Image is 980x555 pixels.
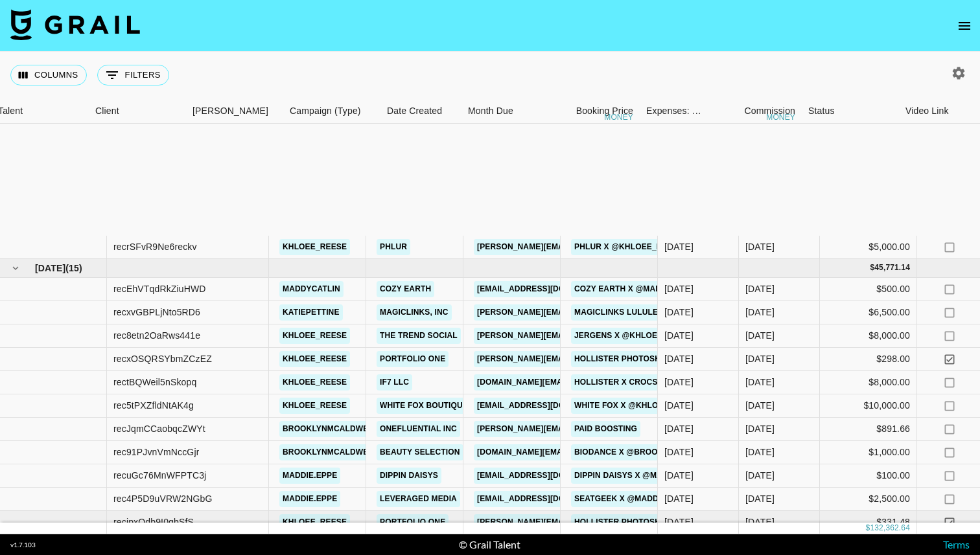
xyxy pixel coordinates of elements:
div: $500.00 [820,278,917,301]
div: Commission [744,98,795,124]
a: Cozy Earth x @maddycatlin [571,281,704,297]
div: Sep '25 [745,515,775,528]
div: Sep '25 [745,399,775,412]
a: White Fox Boutique [377,398,471,414]
div: 45,771.14 [874,262,910,273]
a: [EMAIL_ADDRESS][DOMAIN_NAME] [474,468,619,484]
a: Biodance x @brooklynmcaldwell [571,444,733,460]
button: Show filters [97,65,169,85]
div: Status [808,98,835,124]
div: recuGc76MnWFPTC3j [113,469,206,482]
div: money [766,113,795,121]
a: brooklynmcaldwell [279,421,381,437]
div: rec4P5D9uVRW2NGbG [113,492,212,505]
div: $10,000.00 [820,394,917,418]
div: Date Created [380,98,461,124]
a: [PERSON_NAME][EMAIL_ADDRESS][DOMAIN_NAME] [474,239,685,255]
a: [EMAIL_ADDRESS][DOMAIN_NAME] [474,281,619,297]
div: Sep '25 [745,492,775,505]
div: Month Due [461,98,542,124]
div: Booker [186,98,283,124]
span: ( 15 ) [65,262,82,275]
a: brooklynmcaldwell [279,444,381,460]
div: © Grail Talent [459,538,520,551]
a: [EMAIL_ADDRESS][DOMAIN_NAME] [474,398,619,414]
a: [DOMAIN_NAME][EMAIL_ADDRESS][PERSON_NAME][DOMAIN_NAME] [474,444,751,460]
a: [EMAIL_ADDRESS][DOMAIN_NAME] [474,491,619,507]
div: Sep '25 [745,422,775,435]
a: khloee_reese [279,328,350,344]
div: Campaign (Type) [283,98,380,124]
div: recEhVTqdRkZiuHWD [113,282,206,295]
div: recjpxOdb9I0gbSfS [113,515,194,528]
div: Sep '25 [745,352,775,365]
div: $6,500.00 [820,301,917,324]
div: $298.00 [820,348,917,371]
div: Expenses: Remove Commission? [646,98,702,124]
div: Oct '25 [745,240,775,253]
a: The Trend Social [377,328,461,344]
a: [PERSON_NAME][EMAIL_ADDRESS][DOMAIN_NAME] [474,304,685,321]
a: Phlur [377,239,410,255]
div: Campaign (Type) [290,98,361,124]
a: Jergens x @khloee_reese [571,328,697,344]
div: $8,000.00 [820,371,917,394]
div: $891.66 [820,418,917,441]
div: [PERSON_NAME] [192,98,268,124]
div: 8/26/2025 [664,329,694,342]
a: [DOMAIN_NAME][EMAIL_ADDRESS][DOMAIN_NAME] [474,374,684,391]
div: $1,000.00 [820,441,917,464]
button: open drawer [951,13,977,39]
button: hide children [6,259,25,277]
a: MagicLinks Lululemon x @katiepettine [571,304,754,321]
a: [PERSON_NAME][EMAIL_ADDRESS][DOMAIN_NAME] [474,351,685,367]
a: SeatGeek x @maddie.eppe [571,491,693,507]
div: 9/23/2025 [664,422,694,435]
a: MagicLinks, Inc [377,304,452,321]
a: Hollister Photoshoot - Flight Reimbursement [571,351,789,367]
button: Select columns [10,65,87,85]
div: recJqmCCaobqcZWYt [113,422,205,435]
a: Dippin Daisys [377,468,441,484]
div: recxOSQRSYbmZCzEZ [113,352,212,365]
a: maddie.eppe [279,468,340,484]
div: 9/11/2025 [664,492,694,505]
div: Date Created [387,98,442,124]
div: Month Due [468,98,513,124]
div: $2,500.00 [820,488,917,511]
div: v 1.7.103 [10,541,36,549]
div: $100.00 [820,464,917,488]
a: khloee_reese [279,514,350,530]
div: 9/17/2025 [664,240,694,253]
a: [PERSON_NAME][EMAIL_ADDRESS][DOMAIN_NAME] [474,328,685,344]
a: Leveraged Media [377,491,460,507]
div: Sep '25 [745,282,775,295]
div: recrSFvR9Ne6reckv [113,240,197,253]
div: Sep '25 [745,376,775,389]
a: Cozy Earth [377,281,434,297]
span: [DATE] [35,262,65,275]
a: Portfolio One [377,351,449,367]
div: 9/23/2025 [664,446,694,459]
div: Video Link [905,98,949,124]
div: 8/18/2025 [664,376,694,389]
a: khloee_reese [279,351,350,367]
a: maddycatlin [279,281,344,297]
div: Sep '25 [745,306,775,319]
a: Beauty Selection [377,444,463,460]
div: 9/22/2025 [664,515,694,528]
a: Hollister x Crocs [571,374,661,391]
div: $5,000.00 [820,236,917,259]
a: Phlur x @khloee_reese [571,239,686,255]
div: 8/18/2025 [664,306,694,319]
a: [PERSON_NAME][EMAIL_ADDRESS][PERSON_NAME][DOMAIN_NAME] [474,421,752,437]
div: Sep '25 [745,329,775,342]
a: Paid Boosting [571,421,640,437]
div: rectBQWeil5nSkopq [113,376,196,389]
a: IF7 LLC [377,374,412,391]
div: money [604,113,633,121]
a: khloee_reese [279,374,350,391]
a: maddie.eppe [279,491,340,507]
div: 9/17/2025 [664,282,694,295]
a: khloee_reese [279,239,350,255]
